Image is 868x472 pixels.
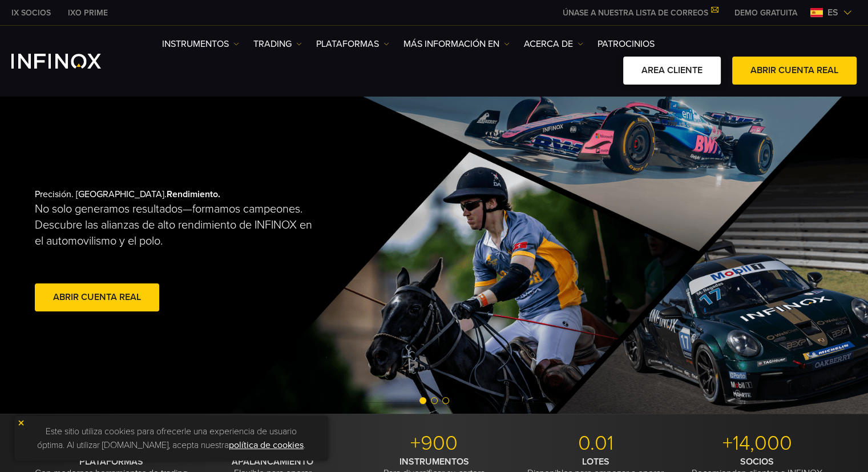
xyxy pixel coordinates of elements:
[20,422,322,455] p: Este sitio utiliza cookies para ofrecerle una experiencia de usuario óptima. Al utilizar [DOMAIN_...
[524,37,583,51] a: ACERCA DE
[726,7,806,19] a: INFINOX MENU
[17,419,25,427] img: yellow close icon
[229,439,304,451] a: política de cookies
[11,54,128,69] a: INFINOX Logo
[681,431,834,456] p: +14,000
[399,456,469,467] strong: INSTRUMENTOS
[431,397,438,404] span: Go to slide 2
[35,170,394,333] div: Precisión. [GEOGRAPHIC_DATA].
[35,283,159,311] a: Abrir cuenta real
[582,456,609,467] strong: LOTES
[403,37,510,51] a: Más información en
[162,37,239,51] a: Instrumentos
[358,431,511,456] p: +900
[167,189,220,200] strong: Rendimiento.
[419,397,426,404] span: Go to slide 1
[623,57,721,85] a: AREA CLIENTE
[732,57,857,85] a: ABRIR CUENTA REAL
[519,431,672,456] p: 0.01
[232,456,313,467] strong: APALANCAMIENTO
[554,8,726,18] a: ÚNASE A NUESTRA LISTA DE CORREOS
[3,7,59,19] a: INFINOX
[35,201,322,249] p: No solo generamos resultados—formamos campeones. Descubre las alianzas de alto rendimiento de INF...
[59,7,116,19] a: INFINOX
[740,456,774,467] strong: SOCIOS
[316,37,389,51] a: PLATAFORMAS
[597,37,655,51] a: Patrocinios
[823,6,843,19] span: es
[253,37,302,51] a: TRADING
[79,456,143,467] strong: PLATAFORMAS
[442,397,449,404] span: Go to slide 3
